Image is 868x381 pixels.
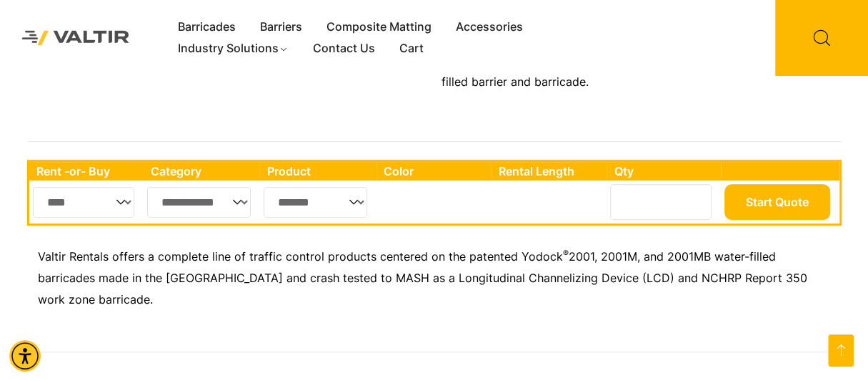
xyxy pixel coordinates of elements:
sup: ® [563,248,569,259]
input: Number [610,184,712,220]
span: Valtir Rentals offers a complete line of traffic control products centered on the patented Yodock [38,249,563,264]
a: Accessories [444,16,535,38]
th: Rental Length [491,162,607,180]
th: Qty [607,162,720,180]
a: Go to top [828,334,854,367]
a: Industry Solutions [166,38,301,59]
img: Valtir Rentals [11,19,141,57]
select: Single select [33,187,135,218]
select: Single select [264,187,367,218]
span: 2001, 2001M, and 2001MB water-filled barricades made in the [GEOGRAPHIC_DATA] and crash tested to... [38,249,807,307]
select: Single select [147,187,251,218]
a: Composite Matting [314,16,444,38]
th: Color [376,162,492,180]
a: Contact Us [301,38,387,59]
a: Cart [387,38,436,59]
div: Accessibility Menu [9,340,41,372]
button: Start Quote [724,184,830,220]
a: Barriers [248,16,314,38]
th: Product [260,162,376,180]
th: Category [144,162,261,180]
a: Barricades [166,16,248,38]
th: Rent -or- Buy [29,162,144,180]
